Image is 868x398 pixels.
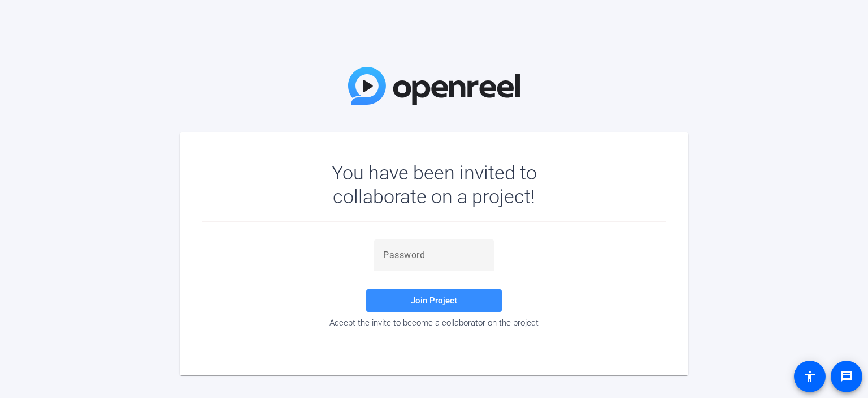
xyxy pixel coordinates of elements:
img: OpenReel Logo [348,67,520,105]
div: Accept the invite to become a collaborator on the project [202,318,666,328]
input: Password [383,249,485,262]
span: Join Project [411,296,457,306]
button: Join Project [366,289,502,312]
div: You have been invited to collaborate on a project! [299,161,570,208]
mat-icon: accessibility [803,370,817,383]
mat-icon: message [840,370,853,383]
